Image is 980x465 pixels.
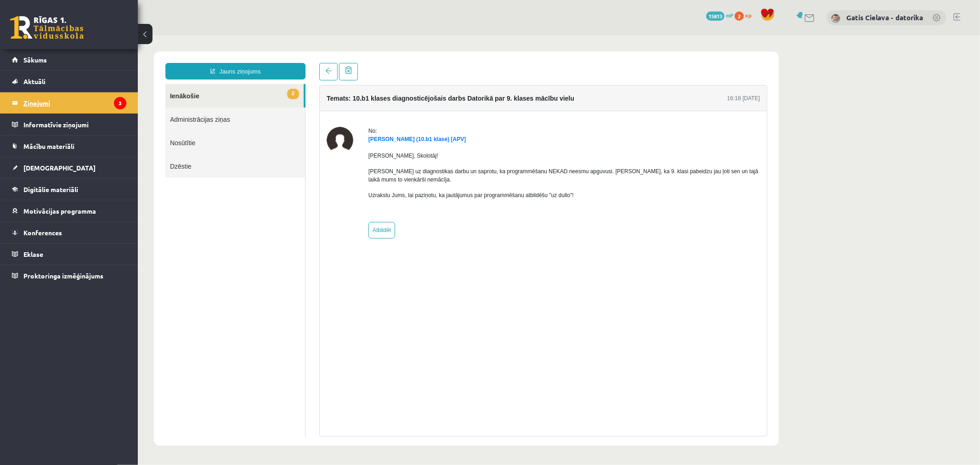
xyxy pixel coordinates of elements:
[12,49,126,70] a: Sākums
[23,207,96,215] span: Motivācijas programma
[12,244,126,265] a: Eklase
[10,16,84,39] a: Rīgas 1. Tālmācības vidusskola
[28,28,168,44] a: Jauns ziņojums
[12,71,126,92] a: Aktuāli
[12,92,126,113] a: Ziņojumi3
[846,13,923,22] a: Gatis Cielava - datorika
[23,228,62,237] span: Konferences
[12,222,126,243] a: Konferences
[114,97,126,109] i: 3
[231,132,622,148] p: [PERSON_NAME] uz diagnostikas darbu un saprotu, ka programmēšanu NEKAD neesmu apguvusi. [PERSON_N...
[12,179,126,200] a: Digitālie materiāli
[231,156,622,164] p: Uzrakstu Jums, lai paziņotu, ka jautājumus par programmēšanu atbildēšu "uz dullo"!
[231,187,257,203] a: Atbildēt
[589,59,622,67] div: 16:18 [DATE]
[735,11,756,19] a: 2 xp
[12,114,126,135] a: Informatīvie ziņojumi
[189,59,436,67] h4: Temats: 10.b1 klases diagnosticējošais darbs Datorikā par 9. klases mācību vielu
[12,200,126,221] a: Motivācijas programma
[12,265,126,286] a: Proktoringa izmēģinājums
[23,114,126,135] legend: Informatīvie ziņojumi
[23,56,47,64] span: Sākums
[23,92,126,113] legend: Ziņojumi
[149,53,161,64] span: 2
[28,49,166,72] a: 2Ienākošie
[28,72,167,96] a: Administrācijas ziņas
[706,11,725,21] span: 15813
[231,101,328,107] a: [PERSON_NAME] (10.b1 klase) [APV]
[28,96,167,119] a: Nosūtītie
[23,142,74,150] span: Mācību materiāli
[189,91,215,118] img: Elza Ellere
[231,91,622,100] div: No:
[726,11,733,19] span: mP
[23,164,96,172] span: [DEMOGRAPHIC_DATA]
[23,185,78,193] span: Digitālie materiāli
[745,11,751,19] span: xp
[23,250,43,258] span: Eklase
[706,11,733,19] a: 15813 mP
[831,14,840,23] img: Gatis Cielava - datorika
[23,272,103,280] span: Proktoringa izmēģinājums
[12,157,126,178] a: [DEMOGRAPHIC_DATA]
[28,119,167,142] a: Dzēstie
[12,136,126,157] a: Mācību materiāli
[735,11,744,21] span: 2
[23,77,45,85] span: Aktuāli
[231,116,622,125] p: [PERSON_NAME], Skolotāj!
